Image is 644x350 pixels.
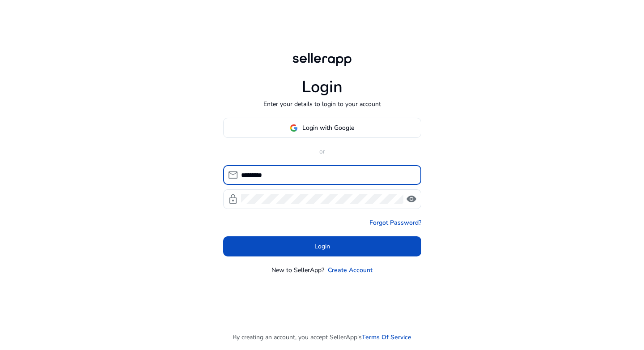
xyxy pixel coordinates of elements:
span: visibility [406,194,417,205]
p: Enter your details to login to your account [263,99,381,109]
span: lock [228,194,238,205]
p: or [223,147,421,156]
img: google-logo.svg [290,124,298,132]
button: Login with Google [223,118,421,138]
a: Terms Of Service [362,333,411,342]
button: Login [223,236,421,256]
h1: Login [302,77,343,97]
span: Login with Google [302,123,354,132]
a: Create Account [328,265,373,275]
span: Login [314,242,330,251]
a: Forgot Password? [369,218,421,227]
p: New to SellerApp? [271,265,324,275]
span: mail [228,170,238,180]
